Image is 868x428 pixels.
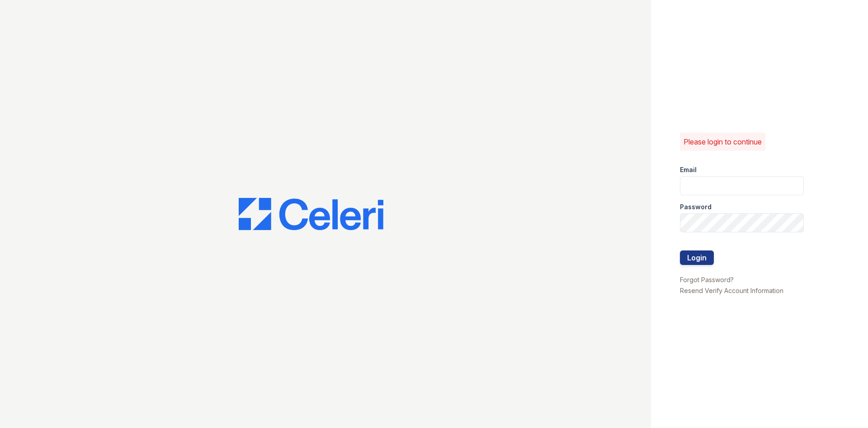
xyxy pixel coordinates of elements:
img: CE_Logo_Blue-a8612792a0a2168367f1c8372b55b34899dd931a85d93a1a3d3e32e68fde9ad4.png [239,198,383,231]
label: Password [680,202,712,212]
button: Login [680,250,714,265]
label: Email [680,165,697,174]
p: Please login to continue [684,136,762,147]
a: Resend Verify Account Information [680,287,783,294]
a: Forgot Password? [680,276,734,284]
